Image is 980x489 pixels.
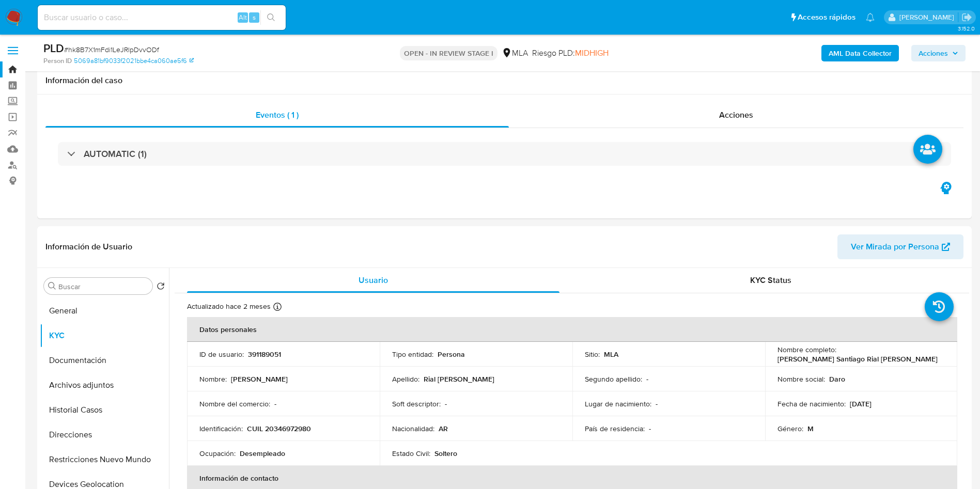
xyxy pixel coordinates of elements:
p: Daro [829,374,845,384]
span: Acciones [719,109,753,121]
p: - [649,424,651,433]
p: Soft descriptor : [392,399,441,408]
p: - [656,399,658,408]
p: Nombre del comercio : [199,399,270,408]
b: AML Data Collector [829,45,892,61]
p: Persona [438,350,465,359]
div: MLA [502,48,528,59]
p: - [274,399,276,408]
input: Buscar usuario o caso... [38,11,286,24]
p: Apellido : [392,374,419,384]
button: Ver Mirada por Persona [837,234,963,259]
input: Buscar [58,282,148,291]
b: PLD [43,40,64,56]
p: CUIL 20346972980 [247,424,311,433]
p: OPEN - IN REVIEW STAGE I [400,46,497,60]
span: Eventos ( 1 ) [256,109,299,121]
b: Person ID [43,56,72,66]
a: Salir [961,12,972,23]
p: Ocupación : [199,449,236,458]
span: MIDHIGH [575,47,609,59]
p: 391189051 [248,350,281,359]
p: Tipo entidad : [392,350,433,359]
span: Acciones [919,45,948,61]
p: Lugar de nacimiento : [585,399,651,408]
button: Acciones [911,45,966,61]
th: Datos personales [187,317,957,342]
p: M [807,424,814,433]
p: Nombre completo : [777,345,836,354]
button: Historial Casos [40,398,169,422]
span: KYC Status [750,274,791,286]
p: [PERSON_NAME] [231,374,288,384]
div: AUTOMATIC (1) [58,142,951,166]
p: mariaeugenia.sanchez@mercadolibre.com [899,12,958,22]
button: Documentación [40,348,169,373]
p: Nombre : [199,374,227,384]
p: - [646,374,648,384]
p: Desempleado [240,449,285,458]
p: ID de usuario : [199,350,244,359]
span: # hk8B7X1mFdi1LeJRlpDvvODf [64,44,159,55]
span: Usuario [359,274,388,286]
button: search-icon [260,10,282,25]
p: Rial [PERSON_NAME] [424,374,494,384]
p: Sitio : [585,350,600,359]
button: Archivos adjuntos [40,373,169,398]
p: Segundo apellido : [585,374,642,384]
p: Estado Civil : [392,449,430,458]
p: Fecha de nacimiento : [777,399,846,408]
p: País de residencia : [585,424,645,433]
button: Buscar [48,282,56,290]
p: Nacionalidad : [392,424,434,433]
p: MLA [604,350,618,359]
span: s [253,12,256,22]
p: Nombre social : [777,374,825,384]
p: - [445,399,447,408]
p: AR [439,424,448,433]
p: Identificación : [199,424,243,433]
button: Volver al orden por defecto [157,282,165,293]
button: KYC [40,323,169,348]
p: Género : [777,424,803,433]
span: Accesos rápidos [798,12,855,23]
h1: Información del caso [45,75,963,86]
h1: Información de Usuario [45,242,132,252]
span: Alt [239,12,247,22]
a: 5069a81bf9033f2021bbe4ca060ae5f6 [74,56,194,66]
p: Soltero [434,449,457,458]
button: AML Data Collector [821,45,899,61]
button: Direcciones [40,422,169,447]
h3: AUTOMATIC (1) [84,148,147,160]
p: [DATE] [850,399,872,408]
p: Actualizado hace 2 meses [187,302,271,311]
button: Restricciones Nuevo Mundo [40,447,169,472]
p: [PERSON_NAME] Santiago Rial [PERSON_NAME] [777,354,938,364]
span: Ver Mirada por Persona [851,234,939,259]
a: Notificaciones [866,13,875,22]
button: General [40,298,169,323]
span: Riesgo PLD: [532,48,609,59]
